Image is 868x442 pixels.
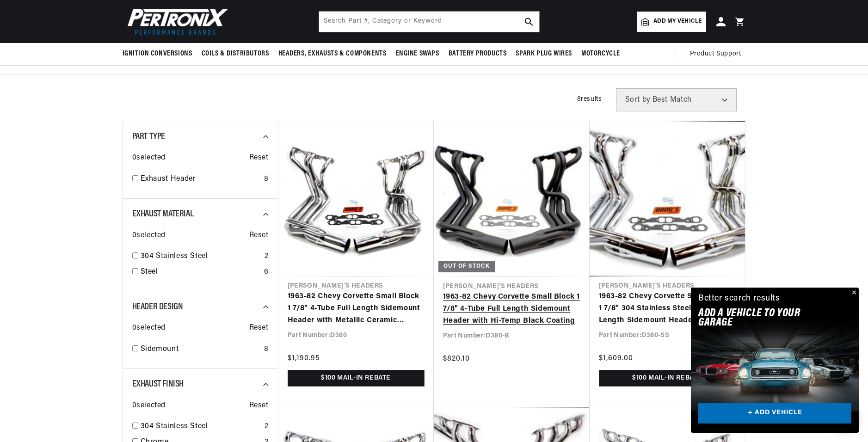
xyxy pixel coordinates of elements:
[848,288,859,299] button: Close
[123,49,192,59] span: Ignition Conversions
[264,344,269,356] div: 8
[249,152,269,164] span: Reset
[599,291,736,326] a: 1963-82 Chevy Corvette Small Block 1 7/8" 304 Stainless Steel 4-Tube Full Length Sidemount Header
[625,96,651,104] span: Sort by
[265,421,269,433] div: 2
[264,266,269,278] div: 6
[123,43,197,65] summary: Ignition Conversions
[653,17,702,26] span: Add my vehicle
[319,12,539,32] input: Search Part #, Category or Keyword
[278,49,387,59] span: Headers, Exhausts & Components
[690,49,741,59] span: Product Support
[577,96,602,103] span: 8 results
[249,230,269,242] span: Reset
[519,12,539,32] button: search button
[511,43,577,65] summary: Spark Plug Wires
[264,173,269,185] div: 8
[581,49,620,59] span: Motorcycle
[141,251,261,263] a: 304 Stainless Steel
[132,400,166,412] span: 0 selected
[141,421,261,433] a: 304 Stainless Steel
[698,403,851,424] a: + ADD VEHICLE
[132,302,183,312] span: Header Design
[132,380,184,389] span: Exhaust Finish
[443,291,580,327] a: 1963-82 Chevy Corvette Small Block 1 7/8" 4-Tube Full Length Sidemount Header with Hi-Temp Black ...
[132,132,165,141] span: Part Type
[698,309,828,328] h2: Add A VEHICLE to your garage
[132,152,166,164] span: 0 selected
[288,291,425,326] a: 1963-82 Chevy Corvette Small Block 1 7/8" 4-Tube Full Length Sidemount Header with Metallic Ceram...
[391,43,444,65] summary: Engine Swaps
[449,49,507,59] span: Battery Products
[698,292,780,306] div: Better search results
[141,344,260,356] a: Sidemount
[141,173,260,185] a: Exhaust Header
[396,49,439,59] span: Engine Swaps
[202,49,269,59] span: Coils & Distributors
[274,43,391,65] summary: Headers, Exhausts & Components
[690,43,746,65] summary: Product Support
[249,400,269,412] span: Reset
[123,6,229,37] img: Pertronix
[637,12,706,32] a: Add my vehicle
[197,43,274,65] summary: Coils & Distributors
[577,43,625,65] summary: Motorcycle
[132,209,194,219] span: Exhaust Material
[132,230,166,242] span: 0 selected
[249,322,269,334] span: Reset
[265,251,269,263] div: 2
[516,49,572,59] span: Spark Plug Wires
[141,266,260,278] a: Steel
[132,322,166,334] span: 0 selected
[616,88,737,111] select: Sort by
[444,43,511,65] summary: Battery Products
